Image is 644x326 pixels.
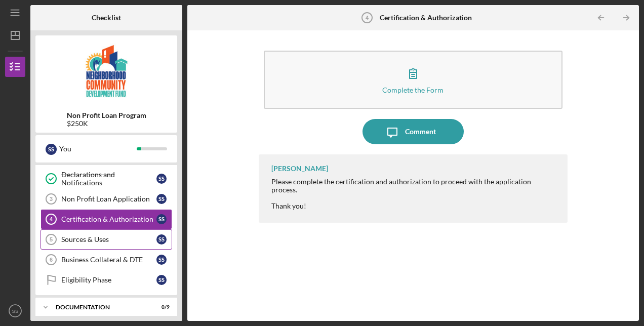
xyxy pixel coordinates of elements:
[156,174,167,184] div: S S
[61,195,156,203] div: Non Profit Loan Application
[156,214,167,224] div: S S
[61,276,156,284] div: Eligibility Phase
[271,165,328,173] div: [PERSON_NAME]
[50,196,53,202] tspan: 3
[271,202,557,210] div: Thank you!
[382,86,444,94] div: Complete the Form
[405,119,436,144] div: Comment
[41,250,172,270] a: 6Business Collateral & DTESS
[12,308,19,314] text: SS
[50,257,53,263] tspan: 6
[151,304,170,310] div: 0 / 9
[61,235,156,243] div: Sources & Uses
[61,215,156,223] div: Certification & Authorization
[41,169,172,189] a: Declarations and NotificationsSS
[59,140,137,157] div: You
[156,234,167,244] div: S S
[380,14,472,22] b: Certification & Authorization
[156,194,167,204] div: S S
[363,119,464,144] button: Comment
[67,111,146,119] b: Non Profit Loan Program
[156,275,167,285] div: S S
[50,236,53,242] tspan: 5
[46,144,57,155] div: S S
[92,14,121,22] b: Checklist
[5,301,25,321] button: SS
[41,229,172,250] a: 5Sources & UsesSS
[264,51,562,109] button: Complete the Form
[366,15,369,21] tspan: 4
[50,216,53,222] tspan: 4
[41,189,172,209] a: 3Non Profit Loan ApplicationSS
[156,255,167,265] div: S S
[35,40,177,101] img: Product logo
[56,304,144,310] div: Documentation
[67,119,146,128] div: $250K
[41,270,172,290] a: Eligibility PhaseSS
[61,256,156,264] div: Business Collateral & DTE
[41,209,172,229] a: 4Certification & AuthorizationSS
[61,171,156,187] div: Declarations and Notifications
[271,178,557,194] div: Please complete the certification and authorization to proceed with the application process.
